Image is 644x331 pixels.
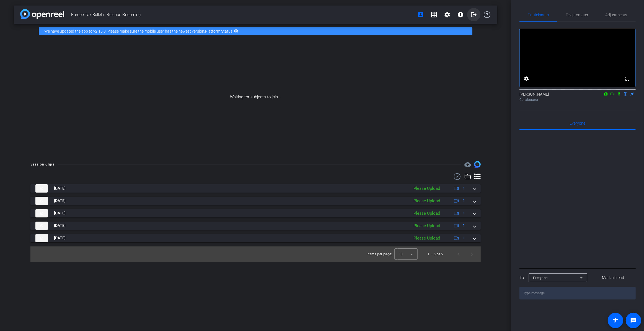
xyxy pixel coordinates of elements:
[205,29,232,33] a: Platform Status
[463,210,465,216] span: 1
[54,198,66,204] span: [DATE]
[35,209,48,217] img: thumb-nail
[519,275,525,281] div: To:
[570,121,586,125] span: Everyone
[411,210,443,217] div: Please Upload
[428,251,443,257] div: 1 – 5 of 5
[411,235,443,241] div: Please Upload
[444,11,451,18] mat-icon: settings
[39,27,472,35] div: We have updated the app to v2.15.0. Please make sure the mobile user has the newest version.
[470,11,477,18] mat-icon: logout
[30,197,481,205] mat-expansion-panel-header: thumb-nail[DATE]Please Upload1
[30,162,55,167] div: Session Clips
[463,185,465,191] span: 1
[30,184,481,193] mat-expansion-panel-header: thumb-nail[DATE]Please Upload1
[463,223,465,228] span: 1
[630,317,637,324] mat-icon: message
[464,161,471,168] mat-icon: cloud_upload
[464,161,471,168] span: Destinations for your clips
[523,75,530,82] mat-icon: settings
[519,91,636,102] div: [PERSON_NAME]
[622,91,629,96] mat-icon: flip
[533,276,548,280] span: Everyone
[465,248,479,261] button: Next page
[54,235,66,241] span: [DATE]
[71,9,414,20] span: Europe Tax Bulletin Release Recording
[234,29,238,33] mat-icon: highlight_off
[14,39,497,156] div: Waiting for subjects to join...
[463,235,465,241] span: 1
[54,210,66,216] span: [DATE]
[612,317,619,324] mat-icon: accessibility
[474,161,481,168] img: Session clips
[411,198,443,204] div: Please Upload
[411,185,443,192] div: Please Upload
[591,273,636,283] button: Mark all read
[431,11,437,18] mat-icon: grid_on
[411,223,443,229] div: Please Upload
[606,13,627,17] span: Adjustments
[528,13,549,17] span: Participants
[566,13,589,17] span: Teleprompter
[602,275,624,281] span: Mark all read
[54,185,66,191] span: [DATE]
[35,197,48,205] img: thumb-nail
[30,234,481,242] mat-expansion-panel-header: thumb-nail[DATE]Please Upload1
[35,234,48,242] img: thumb-nail
[30,209,481,217] mat-expansion-panel-header: thumb-nail[DATE]Please Upload1
[463,198,465,204] span: 1
[417,11,424,18] mat-icon: account_box
[452,248,465,261] button: Previous page
[368,251,392,257] div: Items per page:
[624,75,631,82] mat-icon: fullscreen
[35,184,48,193] img: thumb-nail
[20,9,64,19] img: app-logo
[519,97,636,102] div: Collaborator
[457,11,464,18] mat-icon: info
[30,222,481,230] mat-expansion-panel-header: thumb-nail[DATE]Please Upload1
[54,223,66,228] span: [DATE]
[35,222,48,230] img: thumb-nail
